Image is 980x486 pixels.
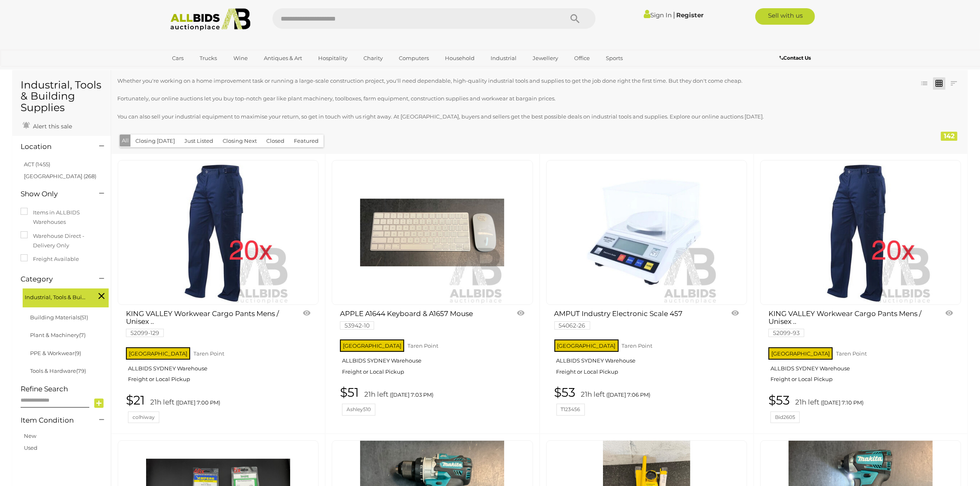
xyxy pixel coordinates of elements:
img: Allbids.com.au [166,8,255,31]
span: (79) [76,367,86,374]
a: AMPUT Industry Electronic Scale 457 54062-26 [554,310,710,329]
a: Sign In [644,11,672,19]
b: Contact Us [780,55,811,61]
a: $51 21h left ([DATE] 7:03 PM) Ashley510 [340,386,526,416]
a: $53 21h left ([DATE] 7:10 PM) Bid2605 [768,393,955,423]
button: Closed [261,135,289,147]
img: AMPUT Industry Electronic Scale 457 [575,160,719,305]
a: AMPUT Industry Electronic Scale 457 [546,160,747,305]
a: KING VALLEY Workwear Cargo Pants Mens / Unisex Size 97R - Lot of 20 [760,160,961,305]
img: KING VALLEY Workwear Cargo Pants Mens / Unisex Size 102R - Lot of 20 [146,160,290,305]
a: $21 21h left ([DATE] 7:00 PM) colhiway [126,393,312,423]
button: Featured [289,135,324,147]
a: Sell with us [755,8,815,25]
a: Sports [601,51,628,65]
a: ACT (1455) [24,161,50,167]
button: Search [554,8,596,29]
a: [GEOGRAPHIC_DATA] (268) [24,173,96,179]
p: Whether you're working on a home improvement task or running a large-scale construction project, ... [117,76,885,86]
span: (7) [79,332,86,338]
label: Items in ALLBIDS Warehouses [21,208,102,227]
a: [GEOGRAPHIC_DATA] Taren Point ALLBIDS SYDNEY Warehouse Freight or Local Pickup [554,337,741,381]
img: KING VALLEY Workwear Cargo Pants Mens / Unisex Size 97R - Lot of 20 [789,160,933,305]
a: Wine [228,51,253,65]
div: 142 [941,132,957,141]
a: KING VALLEY Workwear Cargo Pants Mens / Unisex .. 52099-129 [126,310,282,336]
button: Just Listed [179,135,218,147]
a: KING VALLEY Workwear Cargo Pants Mens / Unisex Size 102R - Lot of 20 [118,160,319,305]
a: Tools & Hardware(79) [30,367,86,374]
a: Antiques & Art [258,51,307,65]
a: Building Materials(51) [30,314,88,321]
span: Alert this sale [31,123,72,130]
a: Trucks [195,51,223,65]
a: [GEOGRAPHIC_DATA] [167,65,236,79]
p: You can also sell your industrial equipment to maximise your return, so get in touch with us righ... [117,112,885,121]
span: Industrial, Tools & Building Supplies [25,291,86,302]
a: Computers [393,51,434,65]
a: $53 21h left ([DATE] 7:06 PM) T123456 [554,386,741,416]
a: KING VALLEY Workwear Cargo Pants Mens / Unisex .. 52099-93 [768,310,924,336]
a: [GEOGRAPHIC_DATA] Taren Point ALLBIDS SYDNEY Warehouse Freight or Local Pickup [768,345,955,389]
span: (51) [80,314,88,321]
a: Alert this sale [21,119,74,132]
h1: Industrial, Tools & Building Supplies [21,79,102,114]
a: Industrial [485,51,522,65]
a: APPLE A1644 Keyboard & A1657 Mouse 53942-10 [340,310,496,329]
a: Register [676,11,703,19]
button: Closing [DATE] [130,135,180,147]
button: All [120,135,131,146]
h4: Category [21,275,87,283]
a: Hospitality [313,51,353,65]
a: Cars [167,51,189,65]
img: APPLE A1644 Keyboard & A1657 Mouse [360,160,504,305]
label: Freight Available [21,254,79,264]
h4: Item Condition [21,416,87,424]
a: PPE & Workwear(9) [30,350,81,356]
h4: Show Only [21,190,87,198]
h4: Location [21,143,87,151]
p: Fortunately, our online auctions let you buy top-notch gear like plant machinery, toolboxes, farm... [117,94,885,103]
a: Used [24,444,37,451]
span: | [673,10,675,19]
span: (9) [74,350,81,356]
label: Warehouse Direct - Delivery Only [21,231,102,251]
a: Charity [358,51,388,65]
a: [GEOGRAPHIC_DATA] Taren Point ALLBIDS SYDNEY Warehouse Freight or Local Pickup [340,337,526,381]
a: APPLE A1644 Keyboard & A1657 Mouse [332,160,533,305]
a: Contact Us [780,53,813,63]
a: Household [440,51,480,65]
a: Office [569,51,595,65]
a: [GEOGRAPHIC_DATA] Taren Point ALLBIDS SYDNEY Warehouse Freight or Local Pickup [126,345,312,389]
a: Plant & Machinery(7) [30,332,86,338]
button: Closing Next [218,135,262,147]
h4: Refine Search [21,385,109,393]
a: Jewellery [527,51,563,65]
a: New [24,433,36,439]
